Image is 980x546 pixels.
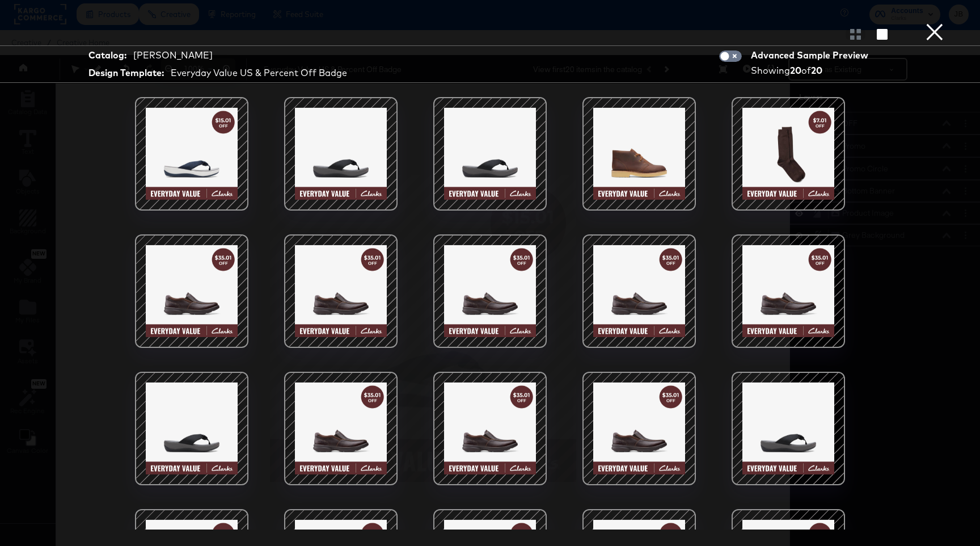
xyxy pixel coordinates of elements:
div: [PERSON_NAME] [133,49,213,62]
strong: Design Template: [88,66,164,79]
strong: 20 [811,65,822,76]
strong: 20 [790,65,801,76]
div: Advanced Sample Preview [751,49,872,62]
div: Everyday Value US & Percent Off Badge [171,66,347,79]
div: Showing of [751,64,872,77]
strong: Catalog: [88,49,126,62]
